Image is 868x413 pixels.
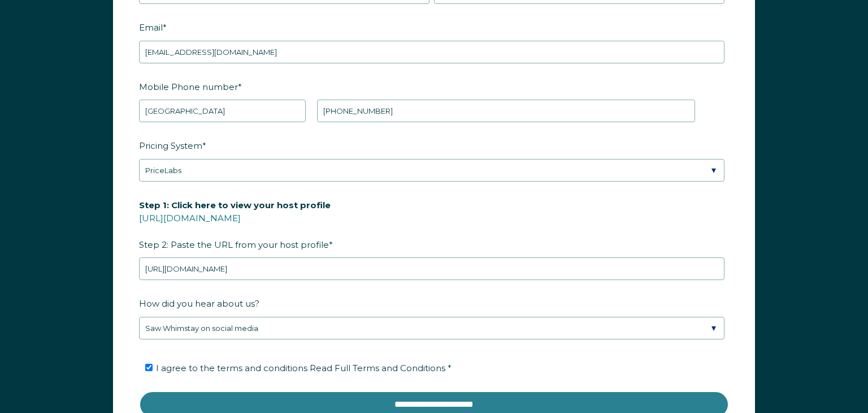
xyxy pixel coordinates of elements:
[139,213,241,223] a: [URL][DOMAIN_NAME]
[139,137,202,154] span: Pricing System
[139,19,163,36] span: Email
[310,363,445,373] span: Read Full Terms and Conditions
[156,363,452,373] span: I agree to the terms and conditions
[139,295,259,312] span: How did you hear about us?
[139,196,331,214] span: Step 1: Click here to view your host profile
[139,78,238,96] span: Mobile Phone number
[307,363,448,373] a: Read Full Terms and Conditions
[145,364,153,371] input: I agree to the terms and conditions Read Full Terms and Conditions *
[139,257,724,280] input: airbnb.com/users/show/12345
[139,196,331,253] span: Step 2: Paste the URL from your host profile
